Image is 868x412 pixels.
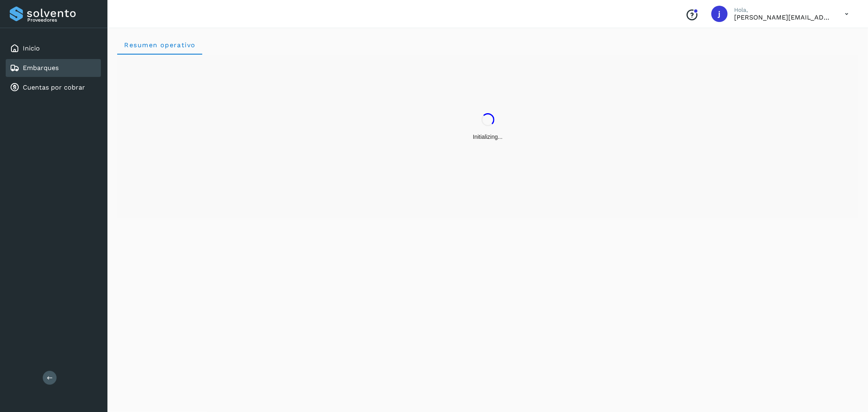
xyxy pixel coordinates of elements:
a: Embarques [23,64,59,72]
span: Resumen operativo [124,41,196,49]
p: javier@rfllogistics.com.mx [734,13,832,21]
a: Inicio [23,44,40,52]
p: Proveedores [27,17,98,23]
a: Cuentas por cobrar [23,83,85,91]
div: Cuentas por cobrar [6,79,101,96]
div: Embarques [6,59,101,77]
div: Inicio [6,39,101,57]
p: Hola, [734,7,832,13]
